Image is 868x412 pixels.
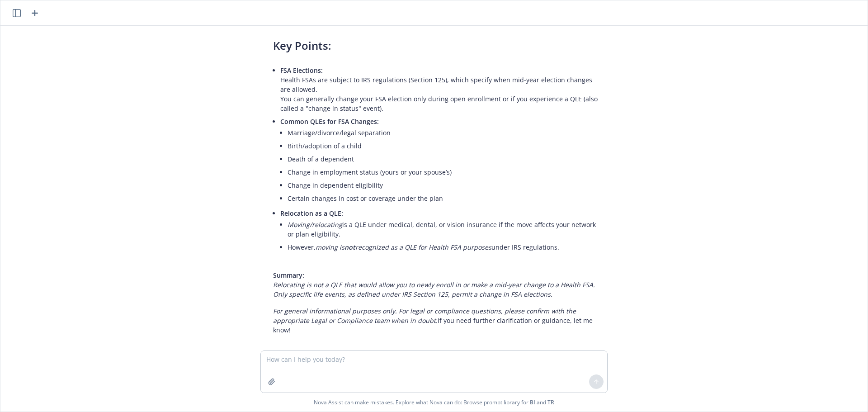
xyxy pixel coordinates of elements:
[273,280,595,298] em: Relocating is not a QLE that would allow you to newly enroll in or make a mid-year change to a He...
[273,307,576,325] em: For general informational purposes only. For legal or compliance questions, please confirm with t...
[288,179,602,192] li: Change in dependent eligibility
[288,192,602,205] li: Certain changes in cost or coverage under the plan
[314,393,554,412] span: Nova Assist can make mistakes. Explore what Nova can do: Browse prompt library for and
[288,139,602,152] li: Birth/adoption of a child
[288,241,602,254] li: However, under IRS regulations.
[288,166,602,179] li: Change in employment status (yours or your spouse’s)
[530,398,535,406] a: BI
[288,218,602,241] li: is a QLE under medical, dental, or vision insurance if the move affects your network or plan elig...
[344,243,355,251] span: not
[273,271,304,279] span: Summary:
[288,126,602,139] li: Marriage/divorce/legal separation
[288,152,602,166] li: Death of a dependent
[280,117,379,126] span: Common QLEs for FSA Changes:
[547,398,554,406] a: TR
[273,306,602,335] p: If you need further clarification or guidance, let me know!
[280,209,343,218] span: Relocation as a QLE:
[280,66,323,75] span: FSA Elections:
[280,66,602,113] p: Health FSAs are subject to IRS regulations (Section 125), which specify when mid-year election ch...
[273,38,602,53] h3: Key Points:
[316,243,491,251] em: moving is recognized as a QLE for Health FSA purposes
[288,220,342,229] em: Moving/relocating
